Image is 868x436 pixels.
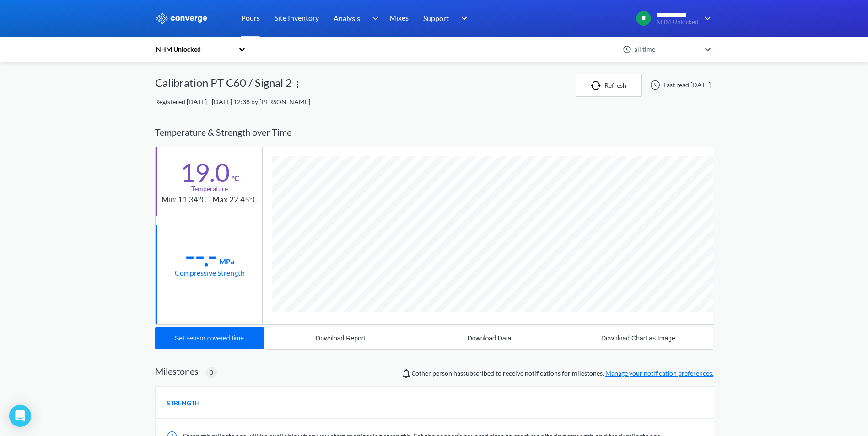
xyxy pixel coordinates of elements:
[468,335,512,342] div: Download Data
[576,74,642,97] button: Refresh
[175,335,244,342] div: Set sensor covered time
[591,81,604,90] img: icon-refresh.svg
[155,366,199,377] h2: Milestones
[155,327,264,349] button: Set sensor covered time
[656,19,699,26] span: NHM Unlocked
[185,244,217,267] div: --.-
[9,405,31,427] div: Open Intercom Messenger
[316,335,365,342] div: Download Report
[191,184,228,194] div: Temperature
[292,79,303,90] img: more.svg
[175,267,245,278] div: Compressive Strength
[455,13,470,24] img: downArrow.svg
[155,118,713,147] div: Temperature & Strength over Time
[401,368,412,379] img: notifications-icon.svg
[162,194,258,206] div: Min: 11.34°C - Max 22.45°C
[601,335,675,342] div: Download Chart as Image
[180,161,230,184] div: 19.0
[564,327,712,349] button: Download Chart as Image
[645,80,713,90] div: Last read [DATE]
[623,45,631,53] img: icon-clock.svg
[155,44,234,54] div: NHM Unlocked
[167,398,200,408] span: STRENGTH
[266,327,415,349] button: Download Report
[412,368,713,378] span: person has subscribed to receive notifications for milestones.
[366,13,381,24] img: downArrow.svg
[155,74,292,97] div: Calibration PT C60 / Signal 2
[155,12,208,24] img: logo_ewhite.svg
[699,13,713,24] img: downArrow.svg
[605,369,713,377] a: Manage your notification preferences.
[415,327,564,349] button: Download Data
[210,367,213,378] span: 0
[334,12,360,24] span: Analysis
[155,98,310,106] span: Registered [DATE] - [DATE] 12:38 by [PERSON_NAME]
[423,12,449,24] span: Support
[412,369,431,377] span: 0 other
[632,44,701,54] div: all time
